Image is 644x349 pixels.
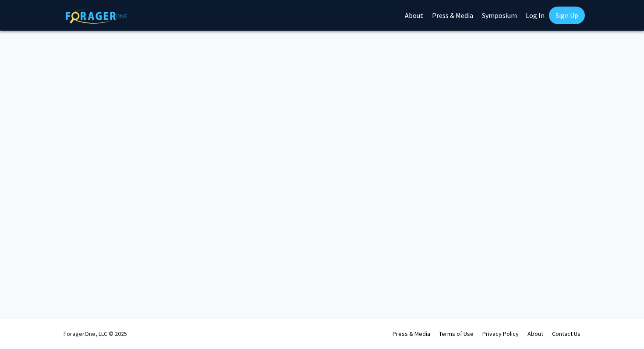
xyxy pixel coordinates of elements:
a: Terms of Use [439,330,474,338]
a: Contact Us [552,330,580,338]
a: Sign Up [549,7,585,24]
a: About [527,330,543,338]
a: Privacy Policy [482,330,519,338]
a: Press & Media [393,330,430,338]
div: ForagerOne, LLC © 2025 [64,318,127,349]
img: ForagerOne Logo [66,8,127,24]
